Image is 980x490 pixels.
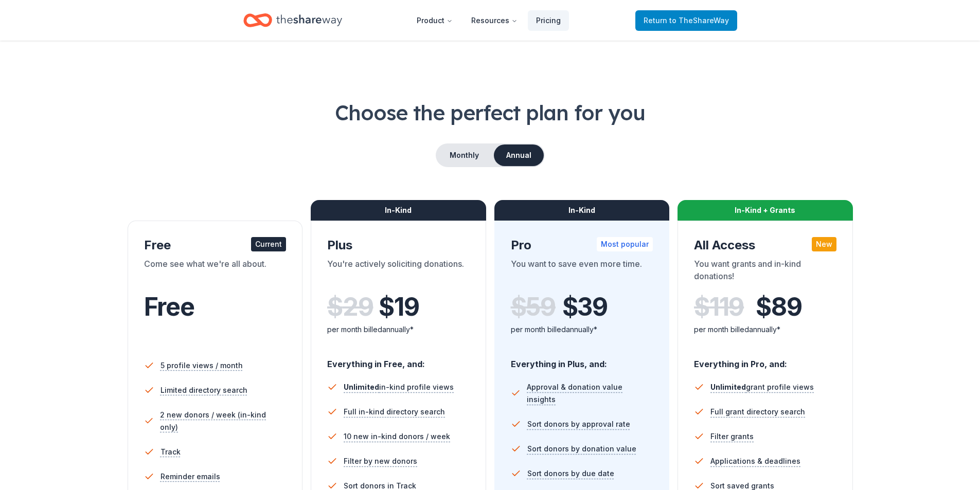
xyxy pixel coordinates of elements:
[408,8,569,32] nav: Main
[161,359,243,372] span: 5 profile views / month
[511,323,653,336] div: per month billed annually*
[528,10,569,31] a: Pricing
[694,258,836,286] div: You want grants and in-kind donations!
[644,14,729,27] span: Return
[511,349,653,371] div: Everything in Plus, and:
[161,384,247,396] span: Limited directory search
[710,455,800,467] span: Applications & deadlines
[327,258,470,286] div: You're actively soliciting donations.
[527,443,636,455] span: Sort donors by donation value
[327,349,470,371] div: Everything in Free, and:
[327,323,470,336] div: per month billed annually*
[144,292,194,322] span: Free
[144,258,287,286] div: Come see what we're all about.
[408,10,461,31] button: Product
[437,144,492,166] button: Monthly
[344,455,417,467] span: Filter by new donors
[710,383,746,391] span: Unlimited
[710,383,814,391] span: grant profile views
[756,293,801,321] span: $ 89
[597,237,653,251] div: Most popular
[251,237,286,251] div: Current
[379,293,419,321] span: $ 19
[694,323,836,336] div: per month billed annually*
[527,418,630,430] span: Sort donors by approval rate
[562,293,608,321] span: $ 39
[527,467,614,480] span: Sort donors by due date
[694,237,836,253] div: All Access
[710,430,754,443] span: Filter grants
[41,98,939,127] h1: Choose the perfect plan for you
[511,237,653,253] div: Pro
[494,200,670,221] div: In-Kind
[327,237,470,253] div: Plus
[694,349,836,371] div: Everything in Pro, and:
[710,406,805,418] span: Full grant directory search
[511,258,653,286] div: You want to save even more time.
[344,430,450,443] span: 10 new in-kind donors / week
[161,470,220,483] span: Reminder emails
[678,200,853,221] div: In-Kind + Grants
[812,237,836,251] div: New
[669,16,729,25] span: to TheShareWay
[527,381,653,406] span: Approval & donation value insights
[160,409,286,433] span: 2 new donors / week (in-kind only)
[161,446,181,458] span: Track
[144,237,287,253] div: Free
[243,8,342,32] a: Home
[635,10,737,31] a: Returnto TheShareWay
[344,383,379,391] span: Unlimited
[494,144,544,166] button: Annual
[311,200,486,221] div: In-Kind
[344,383,454,391] span: in-kind profile views
[344,406,445,418] span: Full in-kind directory search
[463,10,526,31] button: Resources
